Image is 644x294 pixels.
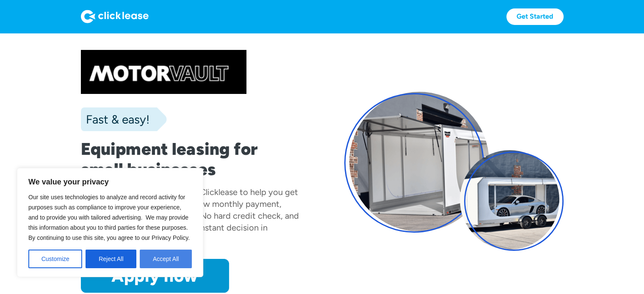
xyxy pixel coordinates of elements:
[86,250,136,268] button: Reject All
[28,177,192,187] p: We value your privacy
[81,10,149,23] img: Logo
[28,250,82,268] button: Customize
[506,8,564,25] a: Get Started
[81,139,300,179] h1: Equipment leasing for small businesses
[81,111,149,128] div: Fast & easy!
[140,250,192,268] button: Accept All
[28,194,190,241] span: Our site uses technologies to analyze and record activity for purposes such as compliance to impr...
[17,168,203,277] div: We value your privacy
